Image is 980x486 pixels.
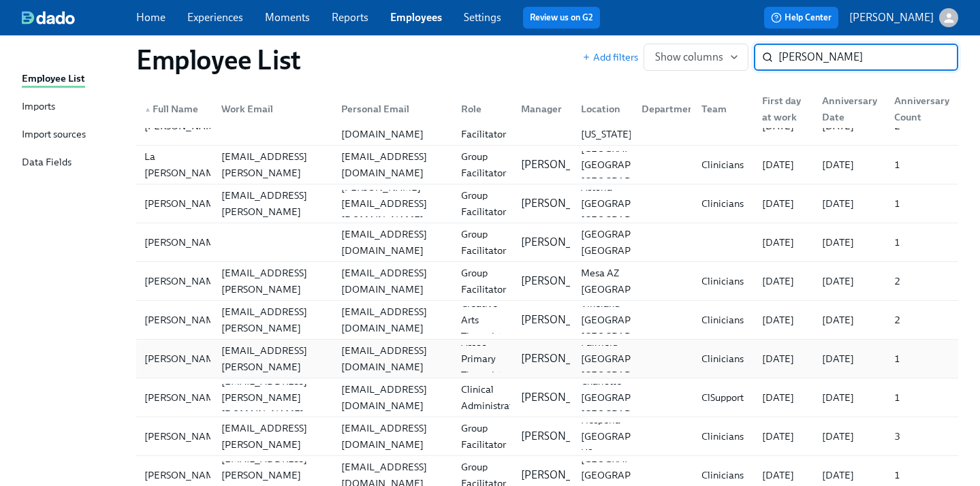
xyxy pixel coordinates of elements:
div: [PERSON_NAME][EMAIL_ADDRESS][PERSON_NAME][DOMAIN_NAME] [216,132,330,197]
div: [PERSON_NAME][EMAIL_ADDRESS][PERSON_NAME][DOMAIN_NAME] [216,287,330,353]
div: Clinicians [696,273,750,289]
div: [DATE] [817,195,883,212]
a: [PERSON_NAME][PERSON_NAME][EMAIL_ADDRESS][PERSON_NAME][DOMAIN_NAME][EMAIL_ADDRESS][DOMAIN_NAME]Cr... [136,301,958,340]
div: [PERSON_NAME] [139,467,230,483]
div: [DATE] [757,351,811,367]
div: ClSupport [696,389,750,406]
div: [PERSON_NAME][EMAIL_ADDRESS][PERSON_NAME][DOMAIN_NAME] [216,248,330,314]
div: Hesperia [GEOGRAPHIC_DATA] US [575,412,686,461]
button: Review us on G2 [523,7,600,29]
div: [DATE] [817,389,883,406]
div: [PERSON_NAME][EMAIL_ADDRESS][DOMAIN_NAME]Group Facilitator[PERSON_NAME][GEOGRAPHIC_DATA] [GEOGRAP... [136,223,958,261]
div: Assoc Primary Therapist [456,334,510,383]
div: [PERSON_NAME] [139,428,230,444]
div: Full Name [139,101,210,117]
div: Group Facilitator [456,226,511,259]
div: [DATE] [817,351,883,367]
div: [DATE] [757,428,811,444]
div: Group Facilitator [456,187,511,220]
a: Reports [332,11,368,24]
div: [PERSON_NAME][EMAIL_ADDRESS][PERSON_NAME][DOMAIN_NAME] [216,404,330,469]
input: Search by name [778,44,958,71]
div: [DATE] [757,312,811,328]
div: Employee List [22,71,85,88]
button: Add filters [582,50,638,64]
div: Group Facilitator [456,148,511,181]
div: First day at work [751,95,811,123]
div: [PERSON_NAME][EMAIL_ADDRESS][DOMAIN_NAME] [336,179,450,228]
p: [PERSON_NAME] [521,274,605,289]
div: [PERSON_NAME][EMAIL_ADDRESS][PERSON_NAME][DOMAIN_NAME] [216,171,330,236]
p: [PERSON_NAME] [521,468,605,483]
a: Home [136,11,165,24]
div: Charlotte [GEOGRAPHIC_DATA] [GEOGRAPHIC_DATA] [575,373,686,422]
div: [EMAIL_ADDRESS][DOMAIN_NAME] [336,148,450,181]
p: [PERSON_NAME] [521,351,605,366]
div: Department [631,95,691,123]
div: ▲Full Name [139,95,210,123]
a: dado [22,11,136,25]
div: [PERSON_NAME] [139,234,230,250]
h1: Employee List [136,44,301,76]
div: Work Email [210,95,330,123]
p: [PERSON_NAME] [521,196,605,211]
div: [PERSON_NAME] [139,312,230,328]
div: Department [636,101,704,117]
span: Help Center [771,11,832,25]
div: Imports [22,99,55,116]
div: Clinicians [696,157,750,173]
div: Personal Email [336,101,450,117]
p: [PERSON_NAME] [521,312,605,327]
div: Fairfield [GEOGRAPHIC_DATA] [GEOGRAPHIC_DATA] [575,334,686,383]
div: [EMAIL_ADDRESS][DOMAIN_NAME] [336,342,450,375]
div: 1 [889,467,955,483]
a: Imports [22,99,125,116]
div: Creative Arts Therapist [456,295,510,344]
div: [DATE] [817,273,883,289]
a: Settings [464,11,501,24]
a: La [PERSON_NAME][PERSON_NAME][EMAIL_ADDRESS][PERSON_NAME][DOMAIN_NAME][EMAIL_ADDRESS][DOMAIN_NAME... [136,146,958,184]
div: [DATE] [757,389,811,406]
div: Clinicians [696,428,750,444]
div: Anniversary Count [883,95,955,123]
div: [DATE] [817,467,883,483]
a: Data Fields [22,155,125,172]
div: 1 [889,195,955,212]
div: [EMAIL_ADDRESS][DOMAIN_NAME] [336,226,450,259]
div: [DATE] [757,467,811,483]
div: Work Email [216,101,330,117]
div: Clinicians [696,195,750,212]
div: 2 [889,312,955,328]
button: [PERSON_NAME] [849,8,958,27]
span: Show columns [655,50,737,64]
div: Clinicians [696,312,750,328]
a: Import sources [22,127,125,144]
div: [EMAIL_ADDRESS][DOMAIN_NAME] [336,265,450,297]
p: [PERSON_NAME] [849,10,934,25]
a: Experiences [187,11,243,24]
div: Astoria [GEOGRAPHIC_DATA] [GEOGRAPHIC_DATA] [575,179,686,228]
div: Anniversary Date [811,95,883,123]
div: Personal Email [330,95,450,123]
div: Data Fields [22,155,72,172]
div: Group Facilitator [456,420,511,453]
div: [DATE] [757,273,811,289]
div: Vineland [GEOGRAPHIC_DATA] [GEOGRAPHIC_DATA] [575,295,686,344]
div: [PERSON_NAME] [139,195,230,212]
div: Clinical Administrator [456,381,527,414]
div: [GEOGRAPHIC_DATA] [GEOGRAPHIC_DATA] [GEOGRAPHIC_DATA] [575,140,686,189]
div: [EMAIL_ADDRESS][DOMAIN_NAME] [336,304,450,336]
div: [DATE] [817,234,883,250]
div: Anniversary Count [889,93,955,125]
div: 3 [889,428,955,444]
div: 1 [889,351,955,367]
div: First day at work [757,93,811,125]
div: Manager [516,101,570,117]
div: Role [450,95,510,123]
div: Location [570,95,630,123]
div: Manager [510,95,570,123]
div: [EMAIL_ADDRESS][DOMAIN_NAME] [336,381,450,414]
div: 1 [889,157,955,173]
div: [DATE] [817,157,883,173]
